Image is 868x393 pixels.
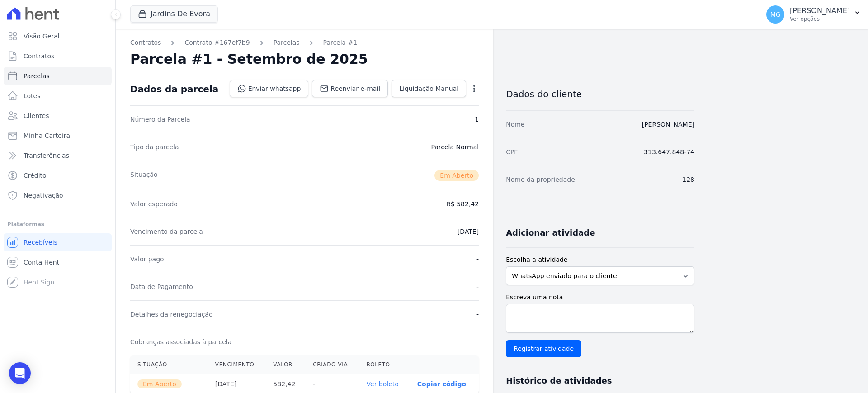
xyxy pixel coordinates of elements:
[312,80,388,97] a: Reenviar e-mail
[367,380,399,388] a: Ver boleto
[790,6,850,15] p: [PERSON_NAME]
[330,84,380,93] span: Reenviar e-mail
[208,355,266,374] th: Vencimento
[24,151,69,160] span: Transferências
[24,32,60,41] span: Visão Geral
[434,170,479,181] span: Em Aberto
[506,255,694,265] label: Escolha a atividade
[4,107,112,125] a: Clientes
[130,282,193,291] dt: Data de Pagamento
[682,175,694,184] dd: 128
[4,166,112,185] a: Crédito
[274,38,300,47] a: Parcelas
[506,147,518,156] dt: CPF
[130,115,190,124] dt: Número da Parcela
[506,375,612,386] h3: Histórico de atividades
[4,87,112,105] a: Lotes
[130,84,218,95] div: Dados da parcela
[506,175,575,184] dt: Nome da propriedade
[24,171,47,180] span: Crédito
[130,5,218,23] button: Jardins De Evora
[130,199,178,208] dt: Valor esperado
[642,121,694,128] a: [PERSON_NAME]
[130,227,203,236] dt: Vencimento da parcela
[24,191,63,200] span: Negativação
[506,227,595,238] h3: Adicionar atividade
[130,310,213,319] dt: Detalhes da renegociação
[130,51,368,67] h2: Parcela #1 - Setembro de 2025
[506,340,581,357] input: Registrar atividade
[4,186,112,204] a: Negativação
[458,227,479,236] dd: [DATE]
[7,219,108,230] div: Plataformas
[306,355,359,374] th: Criado via
[431,142,479,152] dd: Parcela Normal
[475,115,479,124] dd: 1
[476,282,479,291] dd: -
[230,80,309,97] a: Enviar whatsapp
[137,379,182,388] span: Em Aberto
[506,120,524,129] dt: Nome
[4,233,112,251] a: Recebíveis
[4,253,112,271] a: Conta Hent
[359,355,410,374] th: Boleto
[130,170,158,181] dt: Situação
[476,255,479,264] dd: -
[24,52,54,61] span: Contratos
[4,67,112,85] a: Parcelas
[790,15,850,23] p: Ver opções
[130,337,231,346] dt: Cobranças associadas à parcela
[644,147,694,156] dd: 313.647.848-74
[417,380,466,388] button: Copiar código
[266,355,306,374] th: Valor
[130,38,161,47] a: Contratos
[323,38,358,47] a: Parcela #1
[392,80,466,97] a: Liquidação Manual
[130,38,479,47] nav: Breadcrumb
[24,238,57,247] span: Recebíveis
[4,47,112,65] a: Contratos
[506,293,694,302] label: Escreva uma nota
[4,127,112,145] a: Minha Carteira
[24,111,49,120] span: Clientes
[24,131,70,140] span: Minha Carteira
[446,199,479,208] dd: R$ 582,42
[24,91,41,100] span: Lotes
[759,2,868,27] button: MG [PERSON_NAME] Ver opções
[506,89,694,99] h3: Dados do cliente
[770,11,781,18] span: MG
[24,258,59,267] span: Conta Hent
[9,362,31,384] div: Open Intercom Messenger
[184,38,250,47] a: Contrato #167ef7b9
[4,27,112,45] a: Visão Geral
[24,71,50,80] span: Parcelas
[4,147,112,165] a: Transferências
[399,84,458,93] span: Liquidação Manual
[130,255,164,264] dt: Valor pago
[476,310,479,319] dd: -
[130,355,208,374] th: Situação
[130,142,179,152] dt: Tipo da parcela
